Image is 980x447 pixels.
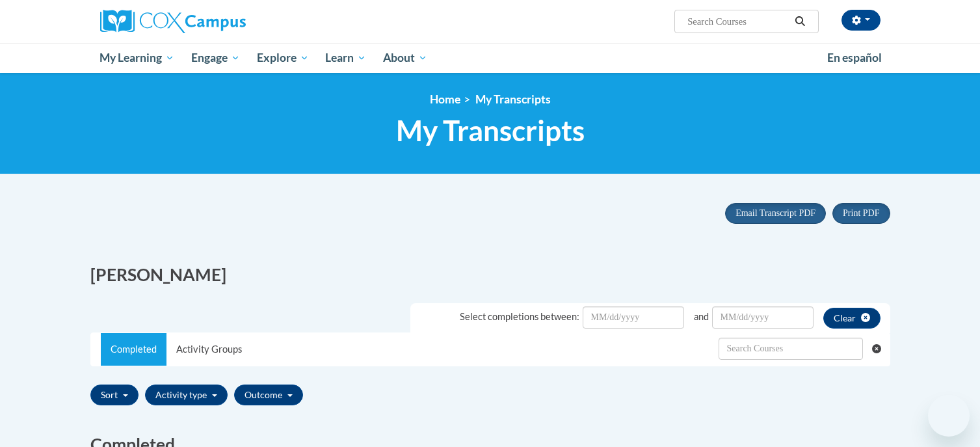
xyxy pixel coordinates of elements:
button: Account Settings [841,10,881,31]
input: Search Courses [686,14,790,29]
a: Activity Groups [166,333,252,366]
button: clear [823,308,881,329]
button: Outcome [234,385,303,405]
span: My Transcripts [396,113,585,148]
a: Explore [248,43,317,73]
span: My Transcripts [475,92,551,106]
span: Select completions between: [460,311,579,322]
a: Completed [101,333,166,366]
a: Cox Campus [100,10,347,33]
a: Home [430,92,460,106]
a: My Learning [92,43,183,73]
a: Learn [317,43,375,73]
a: Engage [183,43,248,73]
button: Print PDF [832,203,890,224]
span: My Learning [99,50,174,66]
input: Search Withdrawn Transcripts [719,338,863,360]
span: Learn [325,50,366,66]
input: Date Input [712,306,814,329]
button: Search [790,14,810,29]
span: Explore [257,50,309,66]
img: Cox Campus [100,10,246,33]
button: Email Transcript PDF [725,203,826,224]
span: Engage [191,50,240,66]
span: About [383,50,427,66]
button: Sort [90,385,139,405]
div: Main menu [81,43,900,73]
button: Activity type [145,385,228,405]
iframe: Button to launch messaging window [928,395,970,437]
span: Email Transcript PDF [735,208,815,218]
input: Date Input [583,306,684,329]
a: About [375,43,436,73]
h2: [PERSON_NAME] [90,263,481,287]
button: Clear searching [872,333,890,364]
span: En español [827,51,882,64]
span: Print PDF [843,208,879,218]
a: En español [819,44,890,72]
span: and [694,311,709,322]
